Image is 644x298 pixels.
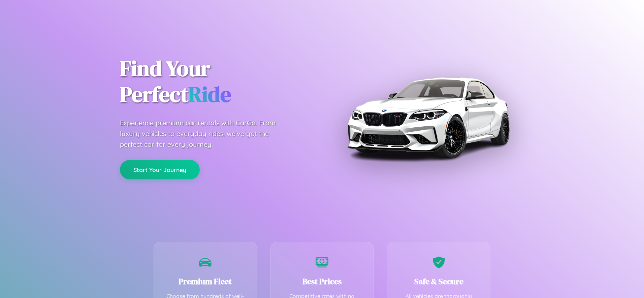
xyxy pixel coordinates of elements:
[164,276,247,287] h3: Premium Fleet
[344,34,512,202] img: Premium BMW car rental vehicle
[397,276,480,287] h3: Safe & Secure
[120,160,200,179] button: Start Your Journey
[188,80,231,109] span: Ride
[281,276,363,287] h3: Best Prices
[120,56,312,108] h1: Find Your Perfect
[120,118,288,150] p: Experience premium car rentals with CarGo. From luxury vehicles to everyday rides, we've got the ...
